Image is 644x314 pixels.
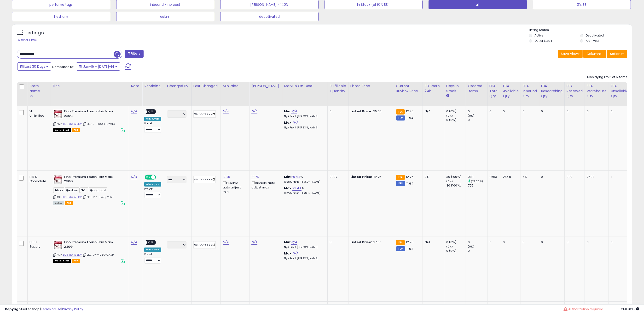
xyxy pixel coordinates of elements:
a: N/A [131,175,137,179]
p: N/A Profit [PERSON_NAME] [284,246,324,249]
div: 0% [425,175,441,179]
small: (0%) [446,179,453,183]
th: CSV column name: cust_attr_1_Last Changed [191,82,221,106]
div: 2207 [330,175,344,179]
div: Clear All Filters [17,38,38,42]
p: N/A Profit [PERSON_NAME] [284,126,324,129]
a: B06Y1WW5DV [63,122,82,126]
a: N/A [223,240,228,245]
div: ASIN: [53,175,125,205]
span: All listings that are currently out of stock and unavailable for purchase on Amazon [53,259,71,263]
a: N/A [291,109,297,114]
div: 0 [541,240,561,244]
div: Disable auto adjust min [223,180,246,194]
p: 10.27% Profit [PERSON_NAME] [284,192,324,195]
span: | SKU: MZ-TLWQ-YHK7 [82,195,114,199]
div: Title [52,84,127,89]
div: Win BuyBox [144,248,161,252]
div: seller snap | | [5,307,83,312]
div: Note [131,84,140,89]
div: Store Name [29,84,48,94]
small: FBA [396,240,405,245]
div: 0 (0%) [446,240,466,244]
img: 51HgJE2WgwL._SL40_.jpg [53,109,63,119]
b: Fino Premium Touch Hair Mask 230G [64,240,122,250]
small: FBM [396,246,405,251]
div: 0 [611,109,627,114]
small: (0%) [468,114,475,118]
div: N/A [425,240,441,244]
div: Ordered Items [468,84,485,94]
span: | SKU: ZP-K00D-8WNG [82,122,115,126]
div: 0 [330,240,344,244]
div: H.R.S. Chocolate [29,175,46,183]
span: OFF [147,110,155,114]
div: % [284,175,324,184]
div: FBA Reserved Qty [567,84,583,99]
div: Repricing [144,84,163,89]
div: FBA Warehouse Qty [587,84,607,99]
div: FBA inbound Qty [523,84,537,99]
div: 0 [468,240,487,244]
b: Min: [284,175,291,179]
div: 0 [489,109,497,114]
div: 0 [587,240,605,244]
b: Max: [284,186,292,190]
button: Actions [607,50,627,58]
button: Jun-15 - [DATE]-14 [76,62,120,71]
div: 989 [468,175,487,179]
div: £12.75 [350,175,390,179]
div: 0 [567,109,581,114]
a: 29.44 [291,175,300,179]
span: OFF [155,175,163,179]
div: 0 [611,240,627,244]
div: 0 [468,109,487,114]
span: Jun-15 - [DATE]-14 [83,64,114,69]
span: 12.75 [406,175,413,179]
label: Out of Stock [534,39,552,43]
div: Min Price [223,84,247,89]
div: FBA Total Qty [489,84,499,99]
div: Listed Price [350,84,392,89]
span: Columns [586,51,602,56]
a: N/A [251,109,257,114]
div: 0 [541,109,561,114]
div: 0 [489,240,497,244]
small: Days In Stock. [446,94,449,98]
span: 11.94 [406,116,413,120]
button: Columns [583,50,606,58]
b: Listed Price: [350,240,372,244]
span: 11.94 [406,247,413,251]
div: FBA Researching Qty [541,84,563,99]
a: N/A [292,251,298,256]
a: B06Y1WW5DV [63,195,82,199]
div: 2608 [587,175,605,179]
a: 12.75 [251,175,259,179]
a: 29.44 [292,186,302,191]
a: 12.75 [223,175,230,179]
div: 765 [468,183,487,188]
div: ASIN: [53,109,125,132]
div: Disable auto adjust max [251,180,278,190]
th: CSV column name: cust_attr_2_Changed by [165,82,191,106]
span: Compared to: [52,65,74,69]
span: avg cost [89,187,107,193]
b: Max: [284,120,292,125]
span: ON [145,175,151,179]
b: Min: [284,109,291,114]
div: 0 [503,240,517,244]
div: 0 (0%) [446,109,466,114]
div: 0 (0%) [446,249,466,253]
div: Markup on Cost [284,84,325,89]
label: Active [534,33,543,37]
div: % [284,186,324,195]
button: Filters [125,50,143,58]
div: £17.00 [350,240,390,244]
div: 1 [611,175,627,179]
div: N/A [425,109,441,114]
span: FBA [72,128,80,132]
span: Last 30 Days [24,64,45,69]
span: OFF [147,241,155,245]
img: 51HgJE2WgwL._SL40_.jpg [53,240,63,250]
label: Archived [586,39,599,43]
